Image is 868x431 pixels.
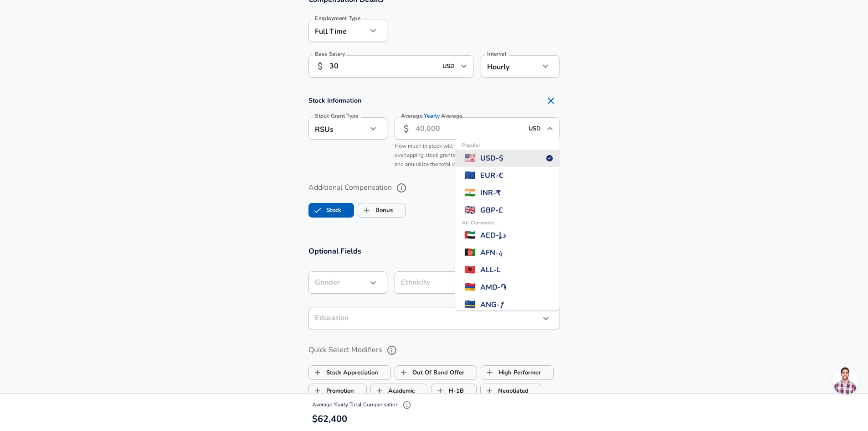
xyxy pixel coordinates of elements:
span: 🇮🇳 [464,186,476,200]
span: Bonus [358,202,375,219]
button: help [384,343,400,358]
label: Out Of Band Offer [395,364,464,381]
span: Stock [309,202,326,219]
input: 100,000 [329,55,437,78]
span: Average Yearly Total Compensation [312,401,414,408]
span: Popular [462,142,480,150]
label: Promotion [309,382,354,400]
label: Stock Grant Type [315,113,359,119]
label: Employment Type [315,16,361,21]
label: Negotiated [481,382,529,400]
div: RSUs [308,117,367,140]
span: GBP - £ [480,205,503,216]
span: 🇦🇫 [464,246,476,260]
label: Quick Select Modifiers [308,343,560,358]
span: 🇦🇪 [464,228,476,242]
label: Additional Compensation [308,180,560,196]
label: Stock [309,202,341,219]
span: 🇪🇺 [464,169,476,182]
label: Stock Appreciation [309,364,378,381]
span: H-1B [431,382,449,400]
span: 🇦🇱 [464,263,476,277]
button: BonusBonus [358,203,406,218]
label: Academic [371,382,415,400]
button: Out Of Band OfferOut Of Band Offer [395,365,477,380]
span: 🇦🇲 [464,280,476,294]
button: Close [544,122,556,135]
div: Open chat [832,367,859,395]
div: Full Time [308,20,367,42]
span: Stock Appreciation [309,364,326,381]
span: ALL - L [480,265,501,275]
span: EUR - € [480,170,503,181]
span: Negotiated [481,382,498,400]
span: AED - د.إ [480,230,506,241]
label: Bonus [358,202,393,219]
input: 40,000 [416,117,524,140]
label: H-1B [431,382,464,400]
span: Promotion [309,382,326,400]
span: AMD - ֏ [480,282,506,293]
button: AcademicAcademic [370,384,427,398]
span: USD - $ [480,153,503,164]
span: Yearly [424,112,440,120]
div: Hourly [481,55,539,78]
button: Remove Section [542,92,560,110]
button: Stock AppreciationStock Appreciation [308,365,391,380]
span: Out Of Band Offer [395,364,412,381]
input: USD [526,121,544,135]
label: Average Average [401,113,462,119]
span: All Currencies [462,219,494,227]
label: Interval [487,51,507,57]
span: 🇺🇸 [464,151,476,165]
label: Base Salary [315,51,345,57]
label: High Performer [481,364,541,381]
button: help [394,180,409,196]
button: StockStock [308,203,354,218]
button: High PerformerHigh Performer [481,365,554,380]
button: Open [457,60,470,73]
span: INR - ₹ [480,187,501,198]
span: 🇬🇧 [464,203,476,217]
span: AFN - ؋ [480,247,503,258]
button: NegotiatedNegotiated [480,384,541,398]
button: Explain Total Compensation [400,398,414,412]
h4: Stock Information [308,92,560,110]
span: Academic [371,382,388,400]
button: PromotionPromotion [308,384,367,398]
span: How much in stock will you be compensated this year. Include any overlapping stock grants, apprec... [395,142,558,168]
h3: Optional Fields [308,246,560,256]
span: ANG - ƒ [480,299,504,310]
span: High Performer [481,364,498,381]
button: H-1BH-1B [431,384,477,398]
span: 🇨🇼 [464,298,476,312]
input: USD [440,59,458,73]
